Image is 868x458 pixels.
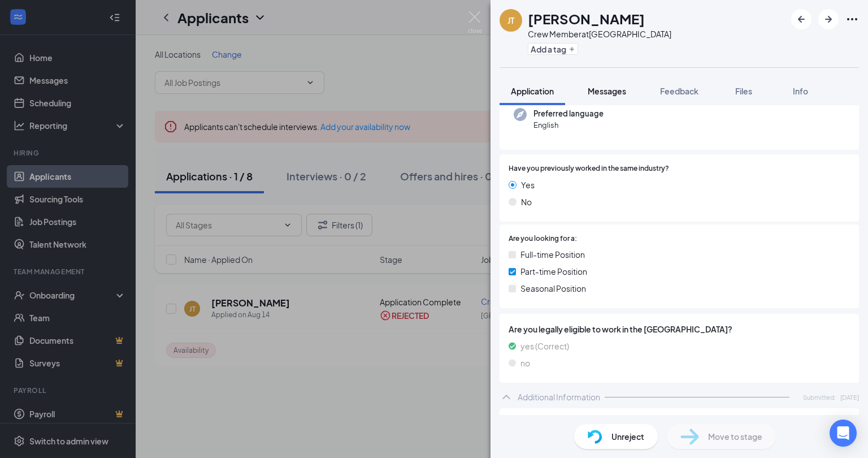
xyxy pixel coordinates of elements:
[803,392,836,402] span: Submitted:
[518,391,600,403] div: Additional Information
[509,234,577,244] span: Are you looking for a:
[830,420,857,447] div: Open Intercom Messenger
[660,86,698,96] span: Feedback
[520,248,585,261] span: Full-time Position
[822,12,835,26] svg: ArrowRight
[568,46,575,53] svg: Plus
[511,86,554,96] span: Application
[520,340,569,352] span: yes (Correct)
[735,86,752,96] span: Files
[533,119,604,131] span: English
[708,430,762,443] span: Move to stage
[533,108,604,119] span: Preferred language
[500,390,513,404] svg: ChevronUp
[611,430,644,443] span: Unreject
[795,12,808,26] svg: ArrowLeftNew
[520,282,586,295] span: Seasonal Position
[528,43,578,55] button: PlusAdd a tag
[520,265,587,278] span: Part-time Position
[509,163,669,174] span: Have you previously worked in the same industry?
[791,9,811,29] button: ArrowLeftNew
[528,9,645,28] h1: [PERSON_NAME]
[509,323,850,335] span: Are you legally eligible to work in the [GEOGRAPHIC_DATA]?
[818,9,839,29] button: ArrowRight
[521,196,532,208] span: No
[793,86,808,96] span: Info
[840,392,859,402] span: [DATE]
[507,15,514,26] div: JT
[845,12,859,26] svg: Ellipses
[588,86,626,96] span: Messages
[520,357,530,369] span: no
[528,28,671,40] div: Crew Member at [GEOGRAPHIC_DATA]
[521,179,535,191] span: Yes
